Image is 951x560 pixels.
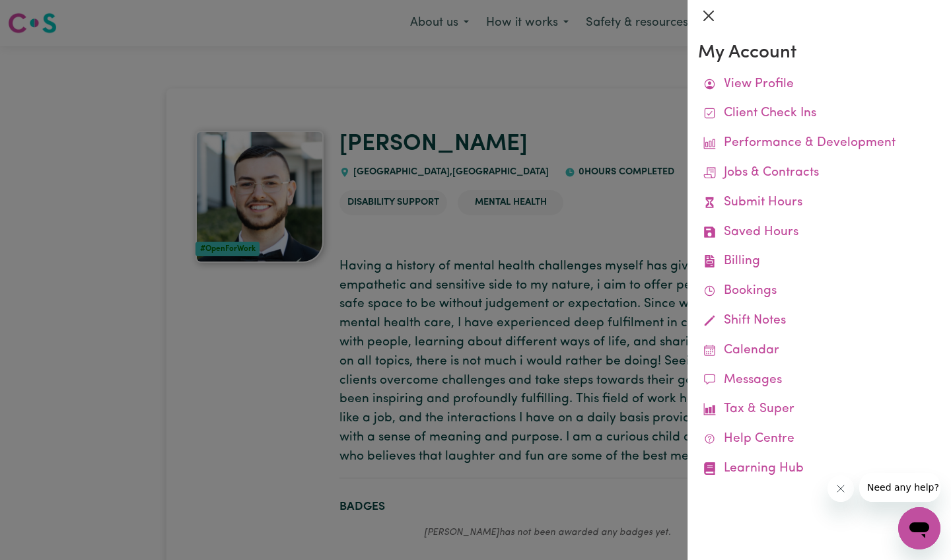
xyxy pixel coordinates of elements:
[859,473,940,502] iframe: Message from company
[698,188,940,218] a: Submit Hours
[828,475,854,502] iframe: Close message
[698,5,719,26] button: Close
[698,247,940,277] a: Billing
[698,395,940,425] a: Tax & Super
[698,306,940,336] a: Shift Notes
[698,218,940,248] a: Saved Hours
[698,70,940,100] a: View Profile
[698,454,940,484] a: Learning Hub
[698,42,940,65] h3: My Account
[698,158,940,188] a: Jobs & Contracts
[698,425,940,454] a: Help Centre
[898,507,940,549] iframe: Button to launch messaging window
[698,99,940,129] a: Client Check Ins
[698,129,940,158] a: Performance & Development
[698,277,940,306] a: Bookings
[698,336,940,366] a: Calendar
[698,366,940,396] a: Messages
